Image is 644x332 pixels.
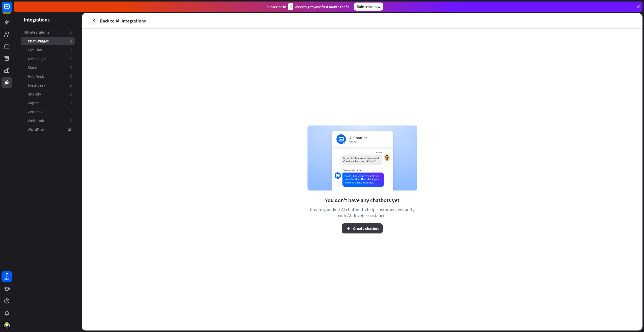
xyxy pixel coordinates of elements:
div: Create your first AI chatbot to help customers instantly with AI-driven assistance. [307,207,417,218]
aside: 0 [70,83,72,88]
a: Messenger 0 [21,55,75,63]
aside: 0 [70,38,72,44]
span: Slack [28,65,37,70]
aside: 0 [70,74,72,79]
div: Subscribe now [354,3,383,11]
span: Back to All Integrations [100,18,146,24]
span: Messenger [28,56,46,61]
button: Create chatbot [342,223,383,233]
aside: 0 [70,65,72,70]
div: Subscribe in days to get your first month for $1 [266,3,350,10]
span: Freshdesk [28,83,45,88]
span: Shopify [28,91,41,97]
a: Back to All Integrations [90,17,146,25]
a: 7 days [2,271,12,282]
span: HelpDesk [28,74,44,79]
aside: 0 [70,118,72,123]
span: Zendesk [28,109,42,114]
aside: 0 [70,56,72,61]
aside: 0 [70,47,72,53]
div: 7 [6,273,8,277]
a: Zapier 0 [21,99,75,107]
span: Zapier [28,100,39,106]
span: All integrations [24,30,49,35]
a: LiveChat 0 [21,46,75,54]
div: days [4,277,9,281]
a: Slack 0 [21,63,75,72]
a: All integrations 0 [21,28,75,36]
aside: 0 [70,91,72,97]
span: Chat Widget [28,38,49,44]
img: chatbot example image [307,125,417,191]
aside: 0 [70,109,72,114]
div: You don’t have any chatbots yet [325,197,399,204]
span: Webhook [28,118,44,123]
a: HelpDesk 0 [21,72,75,81]
aside: 0 [70,100,72,106]
aside: 0 [70,30,72,35]
button: Open LiveChat chat widget [4,2,19,17]
span: LiveChat [28,47,42,53]
div: 3 [288,3,293,10]
header: Integrations [14,16,82,23]
a: Freshdesk 0 [21,81,75,89]
a: Zendesk 0 [21,108,75,116]
a: Webhook 0 [21,116,75,125]
a: WordPress [21,125,75,134]
a: Shopify 0 [21,90,75,98]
